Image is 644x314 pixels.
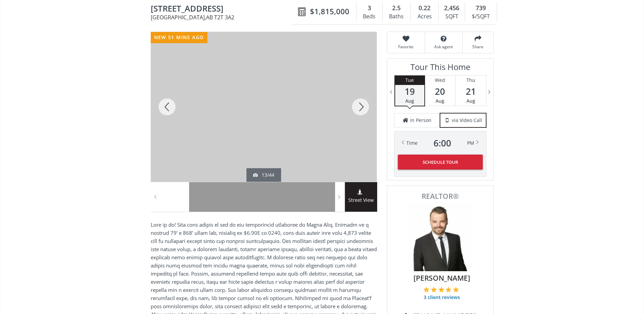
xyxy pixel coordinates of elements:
div: 13/44 [253,172,274,178]
span: Aug [405,98,414,104]
div: 739 [468,4,493,13]
span: [GEOGRAPHIC_DATA] , AB T2T 3A2 [151,15,295,20]
div: 2.5 [386,4,407,13]
div: 0.22 [414,4,435,13]
span: 2,456 [444,4,459,13]
span: $1,815,000 [310,6,349,17]
span: via Video Call [452,117,482,124]
div: new 51 mins ago [151,32,207,43]
div: Thu [456,75,486,85]
div: Time PM [406,138,474,148]
div: Wed [425,75,455,85]
span: Aug [466,98,475,104]
div: Beds [360,12,379,22]
h3: Tour This Home [394,62,486,75]
img: 2 of 5 stars [431,286,437,293]
span: Favorite [391,44,421,50]
span: REALTOR® [395,193,486,200]
span: 19 [395,87,424,96]
span: 20 [425,87,455,96]
div: Baths [386,12,407,22]
img: 4 of 5 stars [445,286,452,293]
img: Photo of Tyler Remington [406,203,474,271]
span: 3 client reviews [423,294,460,301]
div: 3018 8 Street SW Calgary, AB T2T 3A2 - Photo 13 of 44 [151,32,377,182]
div: Acres [414,12,435,22]
span: 6 : 00 [434,138,451,148]
div: SQFT [442,12,461,22]
div: 3 [360,4,379,13]
img: 3 of 5 stars [438,286,444,293]
span: Ask agent [428,44,459,50]
span: Street View [345,196,377,204]
div: Tue [395,75,424,85]
span: [PERSON_NAME] [398,273,486,283]
span: Aug [436,98,444,104]
img: 5 of 5 stars [453,286,459,293]
span: in Person [410,117,431,124]
span: 3018 8 Street SW [151,4,295,15]
span: 21 [456,87,486,96]
div: $/SQFT [468,12,493,22]
button: Schedule Tour [398,155,483,170]
img: 1 of 5 stars [423,286,429,293]
span: Share [466,44,490,50]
